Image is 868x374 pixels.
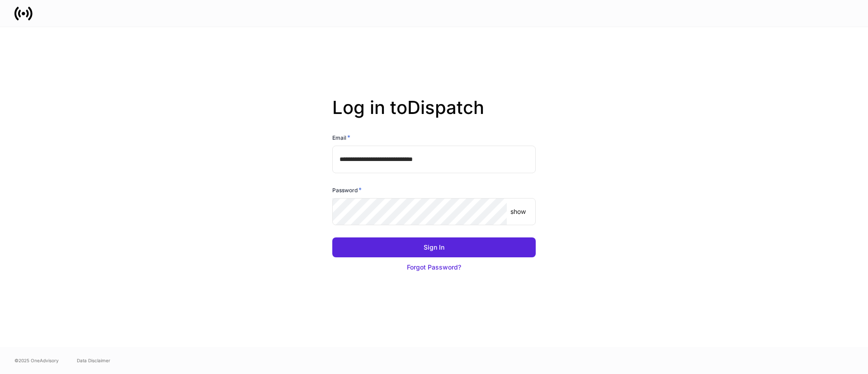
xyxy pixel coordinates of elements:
[424,243,444,252] div: Sign In
[510,207,526,216] p: show
[332,97,536,133] h2: Log in to Dispatch
[332,185,362,194] h6: Password
[332,237,536,257] button: Sign In
[332,133,350,142] h6: Email
[407,263,461,272] div: Forgot Password?
[77,357,110,364] a: Data Disclaimer
[14,357,59,364] span: © 2025 OneAdvisory
[332,257,536,277] button: Forgot Password?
